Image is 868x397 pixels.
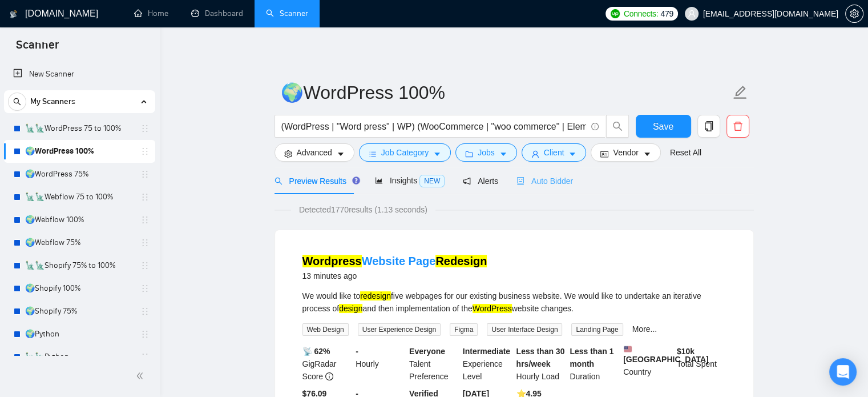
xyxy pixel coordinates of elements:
[455,143,517,162] button: folderJobscaret-down
[606,115,629,138] button: search
[302,290,726,315] div: We would like to five webpages for our existing business website. We would like to undertake an i...
[25,140,134,163] a: 🌍WordPress 100%
[591,143,660,162] button: idcardVendorcaret-down
[291,203,435,216] span: Detected 1770 results (1.13 seconds)
[499,150,507,158] span: caret-down
[140,193,150,202] span: holder
[358,323,441,336] span: User Experience Design
[25,300,134,323] a: 🌍Shopify 75%
[675,345,728,383] div: Total Spent
[140,170,150,179] span: holder
[624,345,632,353] img: 🇺🇸
[632,324,657,334] a: More...
[478,146,495,159] span: Jobs
[9,98,26,106] span: search
[302,323,349,336] span: Web Design
[688,10,696,18] span: user
[568,150,576,158] span: caret-down
[845,9,863,18] a: setting
[463,347,510,356] b: Intermediate
[360,291,391,300] mark: redesign
[300,345,354,383] div: GigRadar Score
[531,150,539,158] span: user
[660,7,673,20] span: 479
[450,323,478,336] span: Figma
[698,121,720,131] span: copy
[140,307,150,316] span: holder
[25,163,134,186] a: 🌍WordPress 75%
[611,9,620,18] img: upwork-logo.png
[140,284,150,293] span: holder
[600,150,608,158] span: idcard
[30,90,75,113] span: My Scanners
[140,215,150,224] span: holder
[359,143,451,162] button: barsJob Categorycaret-down
[7,37,68,61] span: Scanner
[351,175,361,186] div: Tooltip anchor
[191,9,243,18] a: dashboardDashboard
[516,347,565,368] b: Less than 30 hrs/week
[140,352,150,362] span: holder
[487,323,562,336] span: User Interface Design
[297,146,332,159] span: Advanced
[829,358,857,386] div: Open Intercom Messenger
[463,177,498,186] span: Alerts
[621,345,675,383] div: Country
[643,150,651,158] span: caret-down
[136,370,147,382] span: double-left
[25,231,134,254] a: 🌍Webflow 75%
[25,117,134,140] a: 🗽🗽WordPress 75 to 100%
[670,146,701,159] a: Reset All
[407,345,461,383] div: Talent Preference
[25,254,134,277] a: 🗽🗽Shopify 75% to 100%
[25,277,134,300] a: 🌍Shopify 100%
[302,255,487,267] a: WordpressWebsite PageRedesign
[726,115,749,138] button: delete
[570,347,613,368] b: Less than 1 month
[369,150,377,158] span: bars
[10,5,18,23] img: logo
[733,85,748,100] span: edit
[274,177,282,185] span: search
[8,93,26,111] button: search
[514,345,568,383] div: Hourly Load
[522,143,587,162] button: userClientcaret-down
[140,238,150,247] span: holder
[140,147,150,156] span: holder
[461,345,514,383] div: Experience Level
[13,63,146,86] a: New Scanner
[607,121,628,131] span: search
[473,304,512,313] mark: WordPress
[4,63,155,86] li: New Scanner
[381,146,429,159] span: Job Category
[544,146,564,159] span: Client
[697,115,720,138] button: copy
[409,347,445,356] b: Everyone
[274,143,354,162] button: settingAdvancedcaret-down
[677,347,695,356] b: $ 10k
[727,121,749,131] span: delete
[613,146,638,159] span: Vendor
[325,372,333,380] span: info-circle
[337,150,345,158] span: caret-down
[281,78,730,107] input: Scanner name...
[25,208,134,231] a: 🌍Webflow 100%
[846,9,863,18] span: setting
[140,261,150,270] span: holder
[571,323,623,336] span: Landing Page
[281,119,586,134] input: Search Freelance Jobs...
[274,177,357,186] span: Preview Results
[435,255,487,267] mark: Redesign
[465,150,473,158] span: folder
[516,177,524,185] span: robot
[140,330,150,339] span: holder
[302,269,487,283] div: 13 minutes ago
[591,123,599,130] span: info-circle
[516,177,573,186] span: Auto Bidder
[140,124,150,133] span: holder
[134,9,168,18] a: homeHome
[339,304,362,313] mark: design
[25,346,134,368] a: 🗽🗽Python
[567,345,621,383] div: Duration
[353,345,407,383] div: Hourly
